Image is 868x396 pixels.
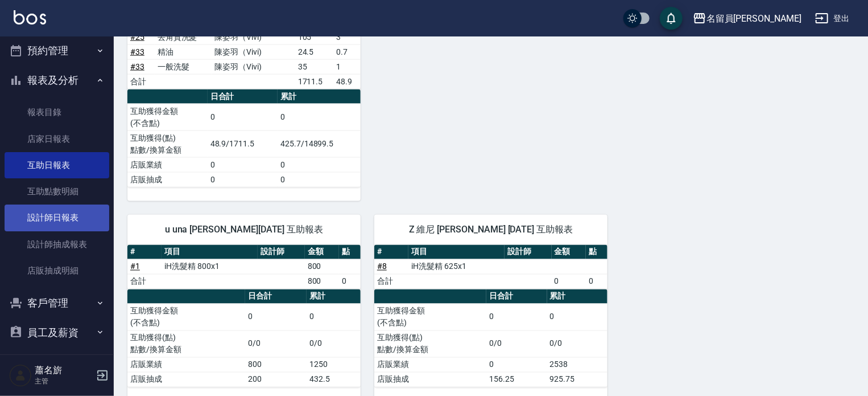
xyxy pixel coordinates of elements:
[155,44,212,59] td: 精油
[127,245,361,289] table: a dense table
[307,289,361,304] th: 累計
[5,152,109,178] a: 互助日報表
[35,365,93,376] h5: 蕭名旂
[706,11,801,26] div: 名留員[PERSON_NAME]
[162,245,258,260] th: 項目
[295,74,334,89] td: 1711.5
[547,304,607,330] td: 0
[307,372,361,387] td: 432.5
[547,372,607,387] td: 925.75
[333,30,361,44] td: 3
[552,274,586,289] td: 0
[307,357,361,372] td: 1250
[295,59,334,74] td: 35
[374,245,408,260] th: #
[5,205,109,231] a: 設計師日報表
[486,330,547,357] td: 0/0
[295,44,334,59] td: 24.5
[245,357,307,372] td: 800
[688,7,806,30] button: 名留員[PERSON_NAME]
[486,289,547,304] th: 日合計
[127,274,162,289] td: 合計
[408,259,505,274] td: iH洗髮精 625x1
[5,178,109,205] a: 互助點數明細
[660,7,683,30] button: save
[374,357,486,372] td: 店販業績
[486,304,547,330] td: 0
[486,372,547,387] td: 156.25
[547,357,607,372] td: 2538
[278,172,361,187] td: 0
[127,74,155,89] td: 合計
[5,288,109,318] button: 客戶管理
[278,104,361,130] td: 0
[486,357,547,372] td: 0
[278,157,361,172] td: 0
[5,66,109,95] button: 報表及分析
[552,245,586,260] th: 金額
[505,245,551,260] th: 設計師
[130,62,144,71] a: #33
[374,274,408,289] td: 合計
[5,258,109,284] a: 店販抽成明細
[547,289,607,304] th: 累計
[212,44,295,59] td: 陳姿羽（Vivi)
[14,10,46,25] img: Logo
[586,274,607,289] td: 0
[374,245,607,289] table: a dense table
[141,224,347,235] span: u una [PERSON_NAME][DATE] 互助報表
[5,99,109,125] a: 報表目錄
[245,372,307,387] td: 200
[162,259,258,274] td: iH洗髮精 800x1
[127,304,245,330] td: 互助獲得金額 (不含點)
[295,30,334,44] td: 105
[127,245,162,260] th: #
[305,259,339,274] td: 800
[374,330,486,357] td: 互助獲得(點) 點數/換算金額
[374,289,607,387] table: a dense table
[5,36,109,66] button: 預約管理
[305,245,339,260] th: 金額
[333,74,361,89] td: 48.9
[127,130,208,157] td: 互助獲得(點) 點數/換算金額
[339,245,361,260] th: 點
[307,304,361,330] td: 0
[245,304,307,330] td: 0
[127,330,245,357] td: 互助獲得(點) 點數/換算金額
[130,262,140,271] a: #1
[127,89,361,187] table: a dense table
[5,318,109,348] button: 員工及薪資
[307,330,361,357] td: 0/0
[208,157,278,172] td: 0
[388,224,594,235] span: Z 維尼 [PERSON_NAME] [DATE] 互助報表
[547,330,607,357] td: 0/0
[5,126,109,152] a: 店家日報表
[212,30,295,44] td: 陳姿羽（Vivi)
[339,274,361,289] td: 0
[127,104,208,130] td: 互助獲得金額 (不含點)
[5,347,109,377] button: 商品管理
[208,104,278,130] td: 0
[5,231,109,258] a: 設計師抽成報表
[258,245,304,260] th: 設計師
[127,357,245,372] td: 店販業績
[278,130,361,157] td: 425.7/14899.5
[130,32,144,42] a: #25
[208,172,278,187] td: 0
[278,89,361,104] th: 累計
[245,330,307,357] td: 0/0
[208,89,278,104] th: 日合計
[374,372,486,387] td: 店販抽成
[374,304,486,330] td: 互助獲得金額 (不含點)
[127,289,361,387] table: a dense table
[245,289,307,304] th: 日合計
[127,372,245,387] td: 店販抽成
[35,376,93,386] p: 主管
[155,59,212,74] td: 一般洗髮
[811,8,854,29] button: 登出
[9,364,32,387] img: Person
[333,44,361,59] td: 0.7
[305,274,339,289] td: 800
[586,245,607,260] th: 點
[377,262,387,271] a: #8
